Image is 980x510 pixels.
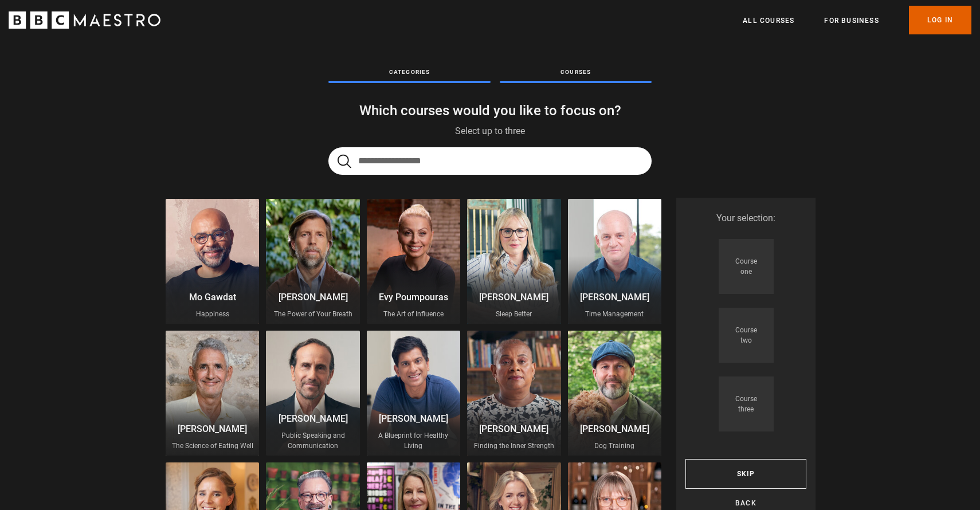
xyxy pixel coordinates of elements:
p: Public Speaking and Communication [271,430,355,451]
span: two [740,336,752,344]
p: Select up to three [328,124,652,138]
p: The Science of Eating Well [170,441,254,451]
p: Course [735,325,757,346]
p: Dog Training [573,441,657,451]
p: [PERSON_NAME] [271,412,355,426]
p: [PERSON_NAME] [573,291,657,304]
p: [PERSON_NAME] [472,291,556,304]
p: The Art of Influence [371,309,456,319]
p: Mo Gawdat [170,291,254,304]
span: one [740,268,752,276]
p: Finding the Inner Strength [472,441,556,451]
p: The Power of Your Breath [271,309,355,319]
a: All Courses [743,15,794,26]
span: three [738,405,754,413]
a: For business [824,15,879,26]
a: Log In [909,6,971,34]
p: [PERSON_NAME] [472,422,556,436]
input: Search [328,147,652,175]
p: [PERSON_NAME] [271,291,355,304]
nav: Primary [743,6,971,34]
p: Course [735,394,757,414]
p: Sleep Better [472,309,556,319]
h1: Which courses would you like to focus on? [328,101,652,120]
p: [PERSON_NAME] [371,412,456,426]
p: Courses [500,68,652,76]
p: Categories [328,68,491,76]
p: Happiness [170,309,254,319]
button: Submit the search query [338,154,351,168]
p: Evy Poumpouras [371,291,456,304]
svg: BBC Maestro [9,11,160,29]
a: Skip [685,459,806,489]
p: [PERSON_NAME] [573,422,657,436]
p: [PERSON_NAME] [170,422,254,436]
p: Time Management [573,309,657,319]
p: Course [735,256,757,277]
p: Your selection: [676,211,816,225]
p: A Blueprint for Healthy Living [371,430,456,451]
